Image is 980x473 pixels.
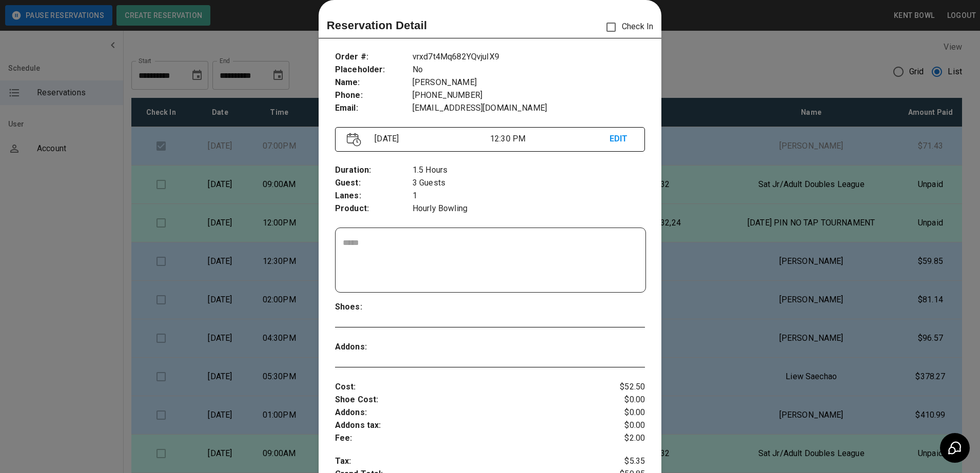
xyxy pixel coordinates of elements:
p: [EMAIL_ADDRESS][DOMAIN_NAME] [413,102,645,115]
p: Cost : [335,381,594,394]
p: vrxd7t4Mq682YQvjuIX9 [413,51,645,64]
p: Order # : [335,51,413,64]
p: 12:30 PM [490,133,610,145]
p: Phone : [335,89,413,102]
p: Product : [335,202,413,215]
p: Addons tax : [335,419,594,432]
p: Tax : [335,455,594,468]
p: $0.00 [594,394,645,406]
p: Guest : [335,177,413,190]
p: Placeholder : [335,64,413,76]
img: Vector [347,133,361,147]
p: [DATE] [370,133,490,145]
p: 1.5 Hours [413,164,645,177]
p: $0.00 [594,406,645,419]
p: $2.00 [594,432,645,445]
p: $52.50 [594,381,645,394]
p: Fee : [335,432,594,445]
p: Check In [600,16,653,38]
p: 1 [413,190,645,202]
p: Lanes : [335,190,413,202]
p: Shoes : [335,301,413,314]
p: Shoe Cost : [335,394,594,406]
p: 3 Guests [413,177,645,190]
p: No [413,64,645,76]
p: Email : [335,102,413,115]
p: Addons : [335,406,594,419]
p: Hourly Bowling [413,202,645,215]
p: $0.00 [594,419,645,432]
p: [PHONE_NUMBER] [413,89,645,102]
p: Addons : [335,341,413,354]
p: Duration : [335,164,413,177]
p: Reservation Detail [327,17,427,34]
p: Name : [335,76,413,89]
p: EDIT [610,133,634,146]
p: $5.35 [594,455,645,468]
p: [PERSON_NAME] [413,76,645,89]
